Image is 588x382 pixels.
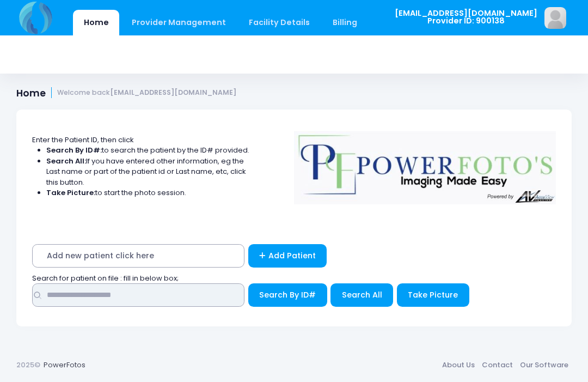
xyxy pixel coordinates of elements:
[516,355,572,375] a: Our Software
[289,124,561,204] img: Logo
[73,10,119,35] a: Home
[370,10,412,35] a: Staff
[16,87,236,99] h1: Home
[342,289,382,300] span: Search All
[16,360,40,370] span: 2025©
[121,10,236,35] a: Provider Management
[330,283,393,307] button: Search All
[46,145,250,156] li: to search the patient by the ID# provided.
[32,273,179,283] span: Search for patient on file : fill in below box;
[259,289,316,300] span: Search By ID#
[238,10,321,35] a: Facility Details
[478,355,516,375] a: Contact
[57,89,236,97] small: Welcome back
[32,244,244,268] span: Add new patient click here
[44,360,85,370] a: PowerFotos
[438,355,478,375] a: About Us
[46,187,250,198] li: to start the photo session.
[248,283,327,307] button: Search By ID#
[395,9,537,25] span: [EMAIL_ADDRESS][DOMAIN_NAME] Provider ID: 900138
[46,156,250,188] li: If you have entered other information, eg the Last name or part of the patient id or Last name, e...
[397,283,469,307] button: Take Picture
[110,88,236,97] strong: [EMAIL_ADDRESS][DOMAIN_NAME]
[46,156,86,166] strong: Search All:
[322,10,368,35] a: Billing
[248,244,327,268] a: Add Patient
[46,187,95,198] strong: Take Picture:
[46,145,102,155] strong: Search By ID#:
[408,289,458,300] span: Take Picture
[544,7,566,29] img: image
[32,135,134,145] span: Enter the Patient ID, then click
